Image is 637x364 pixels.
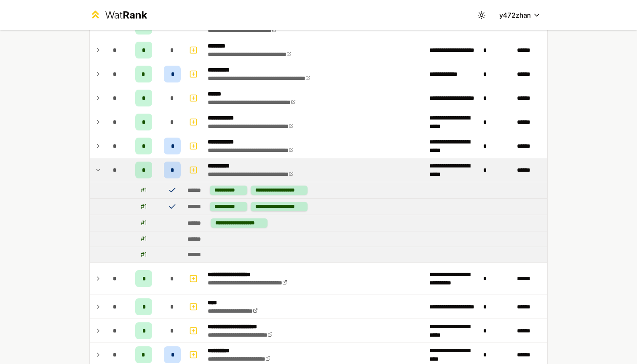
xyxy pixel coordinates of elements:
span: Rank [123,9,147,21]
span: y472zhan [499,10,531,20]
div: # 1 [141,202,147,211]
button: y472zhan [492,8,548,23]
div: # 1 [141,186,147,194]
div: # 1 [141,219,147,227]
div: # 1 [141,250,147,259]
div: # 1 [141,235,147,243]
a: WatRank [89,8,147,22]
div: Wat [105,8,147,22]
